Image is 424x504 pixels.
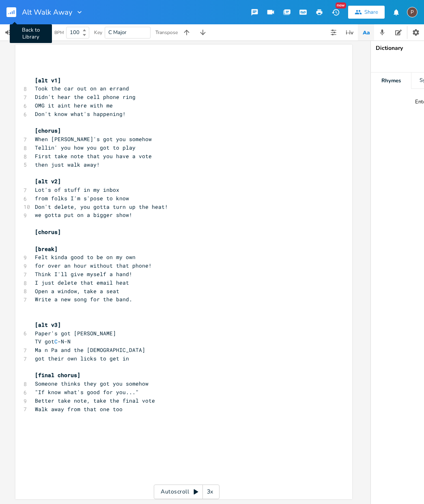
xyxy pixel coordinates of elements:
span: then just walk away! [35,161,100,168]
button: Back to Library [6,2,23,22]
span: Someone thinks they got you somehow [35,380,149,387]
button: New [327,5,344,19]
span: for over an hour without that phone! [35,262,152,269]
span: Open a window, take a seat [35,287,119,295]
span: from folks I'm s'pose to know [35,195,129,202]
div: Rhymes [371,73,411,89]
span: [final chorus] [35,371,80,379]
span: Don't know what's happening! [35,110,126,118]
span: "If know what's good for you..." [35,388,139,396]
span: we gotta put on a bigger show! [35,211,132,219]
div: BPM [54,30,64,35]
span: Felt kinda good to be on my own [35,253,136,261]
div: New [336,2,346,9]
span: TV got -N-N [35,338,71,345]
span: OMG it aint here with me [35,102,113,109]
div: 3x [203,485,217,499]
span: [chorus] [35,228,61,236]
div: Autoscroll [154,485,220,499]
span: Paper's got [PERSON_NAME] [35,330,116,337]
span: Didn't hear the cell phone ring [35,93,136,101]
div: Share [364,9,378,16]
span: First take note that you have a vote [35,152,152,160]
span: [break] [35,245,58,253]
span: C [54,338,58,345]
div: Paul H [407,7,418,17]
span: Better take note, take the final vote [35,397,155,404]
button: P [407,3,418,21]
span: When [PERSON_NAME]'s got you somehow [35,135,152,143]
span: Alt Walk Away [22,9,72,16]
span: Ma n Pa and the [DEMOGRAPHIC_DATA] [35,346,145,354]
span: I just delete that email heat [35,279,129,286]
div: Transpose [155,30,178,35]
span: got their own licks to get in [35,355,129,362]
span: Tellin' you how you got to play [35,144,136,151]
span: C Major [108,29,127,36]
span: Write a new song for the band. [35,296,132,303]
span: Walk away from that one too [35,405,123,413]
button: Share [348,6,385,19]
span: Took the car out on an errand [35,85,129,92]
span: Lot's of stuff in my inbox [35,186,119,193]
span: [alt v1] [35,77,61,84]
span: [chorus] [35,127,61,134]
span: Think I'll give myself a hand! [35,270,132,278]
div: Key [94,30,102,35]
span: Don't delete, you gotta turn up the heat! [35,203,168,210]
span: [alt v2] [35,178,61,185]
span: [alt v3] [35,321,61,328]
